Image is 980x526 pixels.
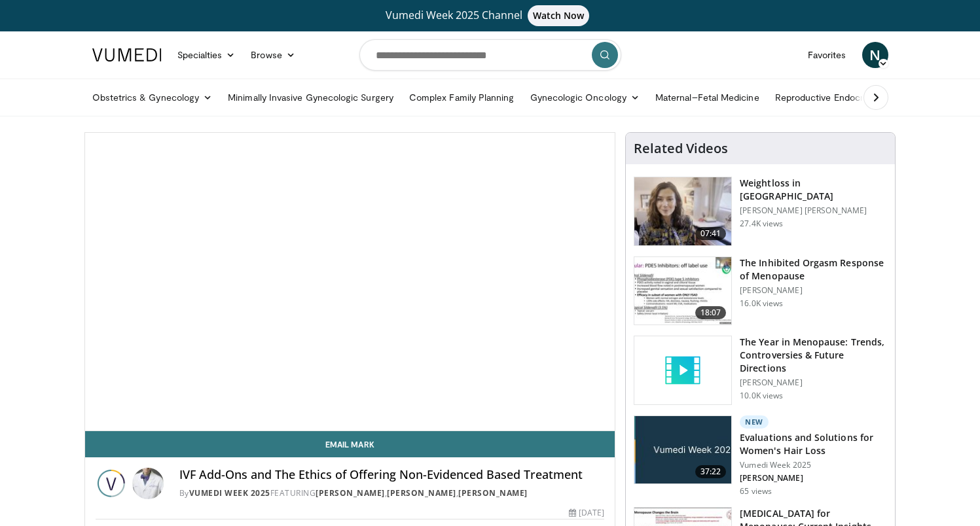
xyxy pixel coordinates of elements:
span: Watch Now [528,5,590,26]
a: Vumedi Week 2025 ChannelWatch Now [94,5,886,26]
p: [PERSON_NAME] [PERSON_NAME] [740,205,887,216]
input: Search topics, interventions [359,39,621,71]
a: Gynecologic Oncology [522,84,647,111]
a: [PERSON_NAME] [316,487,385,499]
a: Email Mark [85,431,615,457]
h3: Evaluations and Solutions for Women's Hair Loss [740,431,887,457]
a: 18:07 The Inhibited Orgasm Response of Menopause [PERSON_NAME] 16.0K views [634,256,887,326]
h4: Related Videos [634,141,728,156]
img: video_placeholder_short.svg [634,336,731,404]
div: By FEATURING , , [179,487,605,499]
p: [PERSON_NAME] [740,473,887,483]
p: 27.4K views [740,219,783,229]
p: 65 views [740,486,772,497]
img: Avatar [132,468,164,499]
p: [PERSON_NAME] [740,377,887,388]
img: 283c0f17-5e2d-42ba-a87c-168d447cdba4.150x105_q85_crop-smart_upscale.jpg [634,257,731,325]
a: Vumedi Week 2025 [189,487,270,499]
span: 07:41 [695,227,727,240]
img: Vumedi Week 2025 [96,468,127,499]
video-js: Video Player [85,133,615,431]
a: Maternal–Fetal Medicine [647,84,767,111]
a: [PERSON_NAME] [458,487,528,499]
h4: IVF Add-Ons and The Ethics of Offering Non-Evidenced Based Treatment [179,468,605,482]
p: 16.0K views [740,298,783,309]
h3: Weightloss in [GEOGRAPHIC_DATA] [740,177,887,203]
a: The Year in Menopause: Trends, Controversies & Future Directions [PERSON_NAME] 10.0K views [634,336,887,405]
a: [PERSON_NAME] [387,487,456,499]
a: Browse [243,42,303,68]
h3: The Year in Menopause: Trends, Controversies & Future Directions [740,336,887,375]
a: Obstetrics & Gynecology [84,84,221,111]
img: 9983fed1-7565-45be-8934-aef1103ce6e2.150x105_q85_crop-smart_upscale.jpg [634,177,731,245]
a: Minimally Invasive Gynecologic Surgery [220,84,401,111]
p: 10.0K views [740,391,783,401]
img: 4dd4c714-532f-44da-96b3-d887f22c4efa.jpg.150x105_q85_crop-smart_upscale.jpg [634,416,731,484]
a: N [862,42,888,68]
a: 07:41 Weightloss in [GEOGRAPHIC_DATA] [PERSON_NAME] [PERSON_NAME] 27.4K views [634,177,887,246]
a: Favorites [800,42,854,68]
div: [DATE] [569,507,604,519]
h3: The Inhibited Orgasm Response of Menopause [740,256,887,283]
p: [PERSON_NAME] [740,285,887,296]
p: Vumedi Week 2025 [740,460,887,470]
a: Complex Family Planning [401,84,522,111]
a: Specialties [170,42,244,68]
a: 37:22 New Evaluations and Solutions for Women's Hair Loss Vumedi Week 2025 [PERSON_NAME] 65 views [634,415,887,497]
img: VuMedi Logo [92,48,162,61]
span: 37:22 [695,465,727,478]
p: New [740,415,769,429]
span: 18:07 [695,306,727,319]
